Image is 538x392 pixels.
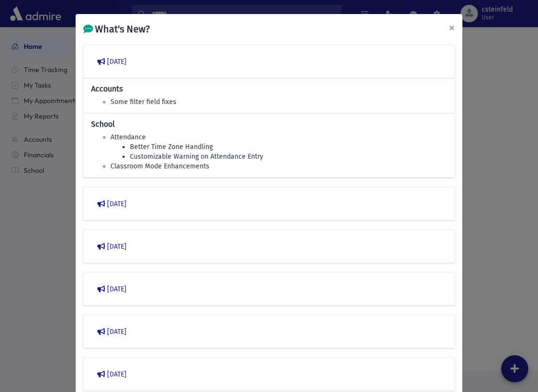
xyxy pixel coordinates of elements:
[111,133,447,142] li: Attendance
[91,280,447,298] button: [DATE]
[91,365,447,383] button: [DATE]
[449,21,455,34] span: ×
[91,84,447,93] h6: Accounts
[91,53,447,70] button: [DATE]
[91,120,447,129] h6: School
[441,14,462,41] button: Close
[130,152,447,162] li: Customizable Warning on Attendance Entry
[130,142,447,152] li: Better Time Zone Handling
[83,22,150,36] h5: What's New?
[111,97,447,107] li: Some filter field fixes
[91,238,447,255] button: [DATE]
[111,162,447,171] li: Classroom Mode Enhancements
[91,323,447,340] button: [DATE]
[91,195,447,212] button: [DATE]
